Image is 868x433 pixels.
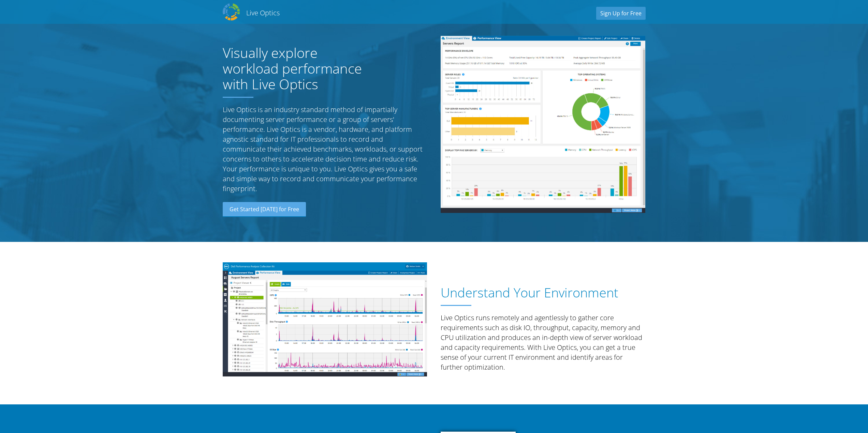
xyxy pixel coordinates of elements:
[596,7,646,20] a: Sign Up for Free
[223,262,427,376] img: Understand Your Environment
[223,45,376,92] h1: Visually explore workload performance with Live Optics
[223,202,306,217] a: Get Started [DATE] for Free
[223,105,427,194] p: Live Optics is an industry standard method of impartially documenting server performance or a gro...
[246,8,280,17] h2: Live Optics
[441,285,642,300] h1: Understand Your Environment
[223,3,240,20] img: Dell Dpack
[441,313,645,372] p: Live Optics runs remotely and agentlessly to gather core requirements such as disk IO, throughput...
[441,36,645,213] img: Server Report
